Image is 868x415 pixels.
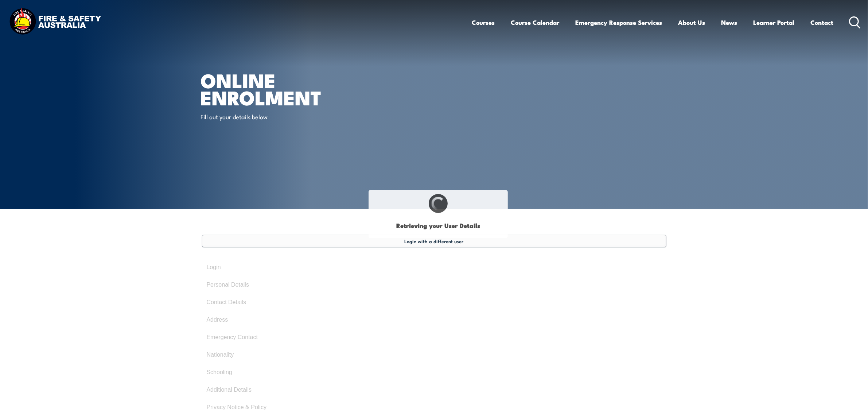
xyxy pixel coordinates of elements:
[472,13,495,32] a: Courses
[721,13,737,32] a: News
[373,217,504,234] h1: Retrieving your User Details
[678,13,705,32] a: About Us
[201,71,381,105] h1: Online Enrolment
[511,13,560,32] a: Course Calendar
[811,13,834,32] a: Contact
[576,13,662,32] a: Emergency Response Services
[201,112,334,121] p: Fill out your details below
[754,13,795,32] a: Learner Portal
[405,238,464,244] span: Login with a different user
